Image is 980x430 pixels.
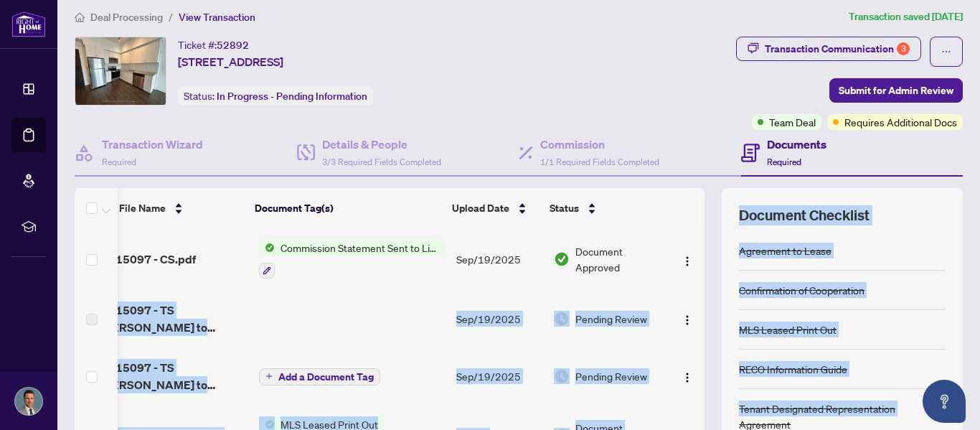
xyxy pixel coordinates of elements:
[550,200,579,216] span: Status
[923,380,966,423] button: Open asap
[446,188,544,228] th: Upload Date
[575,368,647,384] span: Pending Review
[682,372,693,383] img: Logo
[739,243,831,258] div: Agreement to Lease
[682,256,693,267] img: Logo
[102,136,203,153] h4: Transaction Wizard
[179,11,255,24] span: View Transaction
[554,311,570,327] img: Document Status
[554,368,570,384] img: Document Status
[90,11,163,24] span: Deal Processing
[451,290,548,347] td: Sep/19/2025
[322,156,441,167] span: 3/3 Required Fields Completed
[676,365,699,388] button: Logo
[275,240,445,256] span: Commission Statement Sent to Listing Brokerage
[178,86,373,106] div: Status:
[739,205,870,225] span: Document Checklist
[91,188,249,228] th: (12) File Name
[897,42,910,55] div: 3
[101,251,196,268] span: 2515097 - CS.pdf
[941,47,951,57] span: ellipsis
[451,347,548,405] td: Sep/19/2025
[739,282,864,298] div: Confirmation of Cooperation
[217,90,367,103] span: In Progress - Pending Information
[451,228,548,290] td: Sep/19/2025
[736,37,921,61] button: Transaction Communication3
[739,322,837,337] div: MLS Leased Print Out
[767,156,801,167] span: Required
[102,156,136,167] span: Required
[249,188,446,228] th: Document Tag(s)
[575,311,647,327] span: Pending Review
[101,359,248,393] span: 2515097 - TS [PERSON_NAME] to review.pdf
[259,367,380,385] button: Add a Document Tag
[575,243,664,275] span: Document Approved
[217,39,249,52] span: 52892
[769,114,816,130] span: Team Deal
[452,200,509,216] span: Upload Date
[178,37,249,53] div: Ticket #:
[765,37,910,60] div: Transaction Communication
[265,373,273,380] span: plus
[829,78,963,103] button: Submit for Admin Review
[767,136,826,153] h4: Documents
[739,361,847,377] div: RECO Information Guide
[540,156,659,167] span: 1/1 Required Fields Completed
[322,136,441,153] h4: Details & People
[676,248,699,271] button: Logo
[540,136,659,153] h4: Commission
[75,12,85,22] span: home
[844,114,957,130] span: Requires Additional Docs
[259,368,380,385] button: Add a Document Tag
[259,240,275,256] img: Status Icon
[839,79,953,102] span: Submit for Admin Review
[101,302,248,336] span: 2515097 - TS [PERSON_NAME] to review.pdf
[97,200,166,216] span: (12) File Name
[259,240,445,279] button: Status IconCommission Statement Sent to Listing Brokerage
[169,9,173,25] li: /
[278,372,374,382] span: Add a Document Tag
[554,251,570,267] img: Document Status
[544,188,666,228] th: Status
[849,9,963,25] article: Transaction saved [DATE]
[11,11,46,37] img: logo
[682,314,693,326] img: Logo
[676,307,699,330] button: Logo
[15,388,42,415] img: Profile Icon
[178,53,283,70] span: [STREET_ADDRESS]
[75,37,166,105] img: IMG-S12352664_1.jpg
